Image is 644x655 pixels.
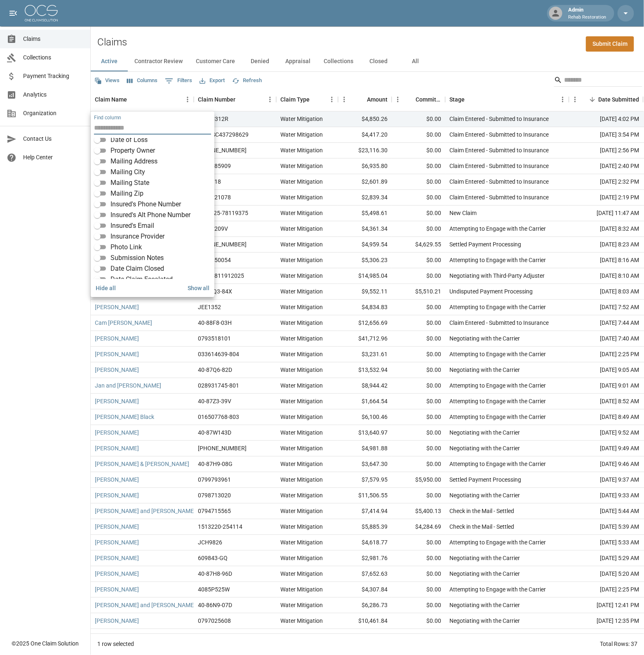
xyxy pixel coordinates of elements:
button: Show all [184,281,213,296]
div: Committed Amount [416,88,441,111]
a: [PERSON_NAME] [95,585,139,594]
p: Rehab Restoration [568,14,606,21]
button: open drawer [5,5,21,21]
div: Undisputed Payment Processing [449,287,533,296]
div: [DATE] 9:33 AM [569,488,643,504]
div: $3,647.30 [338,456,392,472]
div: Water Mitigation [280,601,323,609]
span: Contact Us [23,135,84,143]
div: 0803121078 [198,193,231,201]
div: Negotiating with the Carrier [449,632,520,641]
div: 40-87H9-08G [198,460,233,468]
div: Water Mitigation [280,225,323,233]
div: $0.00 [392,331,445,347]
span: Date Claim Escalated [110,274,173,284]
a: Submit Claim [586,36,634,52]
div: 1513220-254114 [198,523,242,531]
button: Denied [242,52,279,71]
div: Water Mitigation [280,507,323,515]
div: $4,850.26 [338,111,392,127]
div: [DATE] 2:32 PM [569,174,643,190]
div: $1,664.54 [338,394,392,409]
div: $0.00 [392,253,445,268]
div: $4,629.55 [392,237,445,253]
a: [PERSON_NAME] [95,491,139,499]
div: $6,100.46 [338,409,392,425]
a: [PERSON_NAME] & [PERSON_NAME] [95,460,189,468]
div: Check in the Mail - Settled [449,507,514,515]
div: Water Mitigation [280,146,323,154]
div: $0.00 [392,551,445,566]
div: Water Mitigation [280,287,323,296]
div: 30004811912025 [198,272,244,280]
div: $0.00 [392,315,445,331]
div: Date Submitted [598,88,639,111]
div: 0802050054 [198,256,231,264]
button: Menu [557,93,569,106]
div: $0.00 [392,441,445,456]
div: [DATE] 3:54 PM [569,127,643,143]
div: 016507768-803 [198,413,239,421]
div: Amount [367,88,388,111]
div: Claim Entered - Submitted to Insurance [449,146,549,154]
div: Water Mitigation [280,570,323,578]
div: Water Mitigation [280,444,323,452]
a: [PERSON_NAME] [95,444,139,452]
div: [DATE] 2:19 PM [569,190,643,206]
div: Water Mitigation [280,319,323,327]
div: Committed Amount [392,88,445,111]
a: [PERSON_NAME] and [PERSON_NAME] “[PERSON_NAME]” Cure [95,507,258,515]
h2: Claims [97,36,127,48]
button: Refresh [230,74,264,87]
button: Menu [569,93,581,106]
a: [PERSON_NAME] [95,397,139,405]
div: [DATE] 5:44 AM [569,504,643,519]
div: $0.00 [392,206,445,221]
div: Water Mitigation [280,428,323,437]
div: Check in the Mail - Settled [449,523,514,531]
div: Attempting to Engage with the Carrier [449,397,546,405]
div: Negotiating with the Carrier [449,428,520,437]
div: [DATE] 8:49 AM [569,409,643,425]
div: Claim Number [198,88,235,111]
div: $13,532.94 [338,362,392,378]
button: Sort [587,94,598,105]
div: Claim Name [91,88,194,111]
div: $4,417.20 [338,127,392,143]
button: Show filters [163,74,194,87]
div: Claim Entered - Submitted to Insurance [449,162,549,170]
span: Claims [23,35,84,43]
div: [DATE] 5:29 AM [569,551,643,566]
div: $0.00 [392,362,445,378]
div: $5,498.61 [338,206,392,221]
a: Cam [PERSON_NAME] [95,319,152,327]
span: Property Owner [110,146,155,156]
div: Total Rows: 37 [600,640,637,648]
span: Insurance Provider [110,232,165,241]
div: Negotiating with the Carrier [449,366,520,374]
div: Claim Number [194,88,276,111]
div: © 2025 One Claim Solution [12,640,79,648]
div: 40-88Q3-84X [198,287,232,296]
span: Mailing City [110,167,145,177]
label: Find column [94,114,121,121]
span: Submission Notes [110,253,164,263]
div: Water Mitigation [280,491,323,499]
div: [DATE] 9:01 AM [569,378,643,394]
div: Negotiating with the Carrier [449,491,520,499]
div: $3,231.61 [338,347,392,362]
button: Select columns [125,74,160,87]
div: $4,284.69 [392,519,445,535]
div: Water Mitigation [280,632,323,641]
div: [DATE] 8:03 AM [569,284,643,300]
div: [DATE] 7:17 AM [569,629,643,645]
div: $0.00 [392,378,445,394]
div: [DATE] 11:47 AM [569,206,643,221]
div: $5,510.21 [392,284,445,300]
div: Attempting to Engage with the Carrier [449,460,546,468]
a: [PERSON_NAME] [95,366,139,374]
div: Claim Name [95,88,127,111]
div: $0.00 [392,111,445,127]
div: Water Mitigation [280,460,323,468]
div: $2,839.34 [338,190,392,206]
